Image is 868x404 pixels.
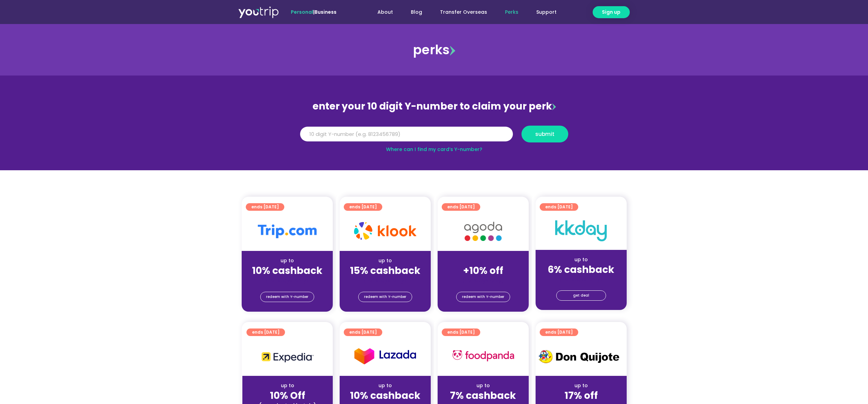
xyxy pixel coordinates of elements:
div: up to [443,382,523,389]
div: up to [345,382,425,389]
a: Perks [496,6,527,19]
div: (for stays only) [345,277,425,284]
a: ends [DATE] [246,328,285,336]
a: redeem with Y-number [260,292,314,302]
strong: 10% Off [270,389,305,402]
div: enter your 10 digit Y-number to claim your perk [297,97,572,115]
span: ends [DATE] [251,203,279,211]
span: Personal [291,9,313,15]
span: ends [DATE] [447,203,475,211]
span: ends [DATE] [545,203,573,211]
div: up to [345,257,425,264]
div: (for stays only) [443,277,523,284]
a: ends [DATE] [344,203,382,211]
div: (for stays only) [541,276,621,283]
a: get deal [556,290,606,301]
span: ends [DATE] [252,328,279,336]
div: up to [541,256,621,263]
span: Sign up [602,9,620,16]
span: redeem with Y-number [364,292,406,302]
a: Support [527,6,565,19]
span: ends [DATE] [349,328,377,336]
div: (for stays only) [247,277,327,284]
strong: 15% cashback [350,264,420,277]
span: get deal [573,291,589,300]
span: redeem with Y-number [462,292,504,302]
a: ends [DATE] [246,203,284,211]
nav: Menu [355,6,565,19]
a: ends [DATE] [442,328,480,336]
span: ends [DATE] [447,328,475,336]
a: redeem with Y-number [456,292,510,302]
input: 10 digit Y-number (e.g. 8123456789) [300,127,513,142]
a: ends [DATE] [540,203,578,211]
span: up to [477,257,490,264]
a: Business [315,9,337,15]
a: Sign up [593,6,630,18]
button: submit [521,126,568,142]
form: Y Number [300,126,568,148]
div: up to [247,257,327,264]
span: ends [DATE] [545,328,573,336]
a: Blog [402,6,431,19]
strong: 10% cashback [252,264,322,277]
a: ends [DATE] [442,203,480,211]
a: About [369,6,402,19]
strong: 6% cashback [548,263,614,276]
strong: 7% cashback [450,389,516,402]
div: up to [541,382,621,389]
a: ends [DATE] [344,328,382,336]
strong: +10% off [463,264,503,277]
a: ends [DATE] [540,328,578,336]
a: Where can I find my card’s Y-number? [386,146,482,153]
span: ends [DATE] [349,203,377,211]
span: submit [535,131,554,137]
strong: 17% off [564,389,598,402]
a: redeem with Y-number [358,292,412,302]
span: | [291,9,337,15]
strong: 10% cashback [350,389,420,402]
span: redeem with Y-number [266,292,308,302]
a: Transfer Overseas [431,6,496,19]
div: up to [248,382,327,389]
